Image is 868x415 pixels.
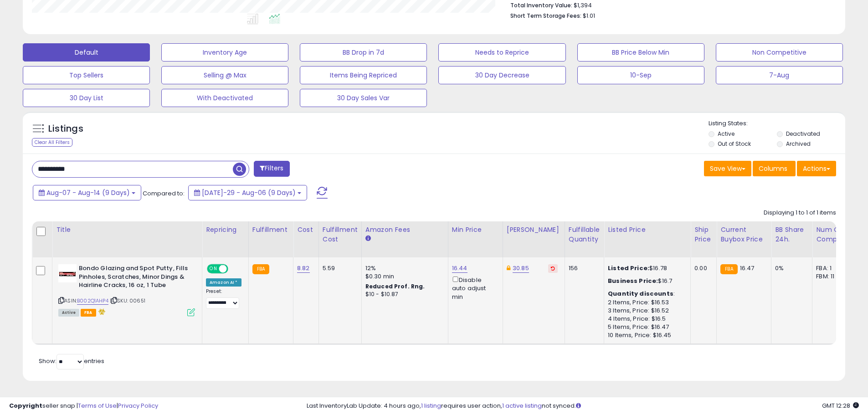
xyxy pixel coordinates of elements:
div: 3 Items, Price: $16.52 [608,307,683,315]
button: 30 Day Decrease [438,66,565,84]
button: With Deactivated [161,89,288,107]
div: 10 Items, Price: $16.45 [608,331,683,339]
span: Columns [759,164,787,173]
div: Min Price [452,225,499,235]
div: Listed Price [608,225,687,235]
div: Amazon AI * [206,278,241,287]
span: 16.47 [740,264,755,272]
div: 5 Items, Price: $16.47 [608,323,683,331]
b: Bondo Glazing and Spot Putty, Fills Pinholes, Scratches, Minor Dings & Hairline Cracks, 16 oz, 1 ... [79,264,190,292]
div: [PERSON_NAME] [507,225,561,235]
div: Current Buybox Price [720,225,767,244]
div: FBM: 11 [816,272,846,281]
div: Fulfillment [252,225,289,235]
div: ASIN: [58,264,195,315]
button: 30 Day List [23,89,150,107]
span: | SKU: 00651 [110,297,145,304]
button: Non Competitive [716,43,843,61]
div: $16.78 [608,264,683,272]
a: 30.85 [513,264,529,273]
button: 10-Sep [577,66,704,84]
div: Num of Comp. [816,225,849,244]
span: Show: entries [39,357,104,365]
div: 0% [775,264,805,272]
span: OFF [227,265,241,273]
div: 12% [365,264,441,272]
div: FBA: 1 [816,264,846,272]
button: Top Sellers [23,66,150,84]
div: Title [56,225,198,235]
b: Reduced Prof. Rng. [365,282,425,290]
button: BB Price Below Min [577,43,704,61]
div: $0.30 min [365,272,441,281]
button: [DATE]-29 - Aug-06 (9 Days) [188,185,307,200]
span: 2025-08-14 12:28 GMT [822,401,859,410]
div: seller snap | | [9,402,158,410]
div: : [608,290,683,298]
div: Repricing [206,225,245,235]
div: 4 Items, Price: $16.5 [608,315,683,323]
button: Filters [254,161,289,177]
label: Active [718,130,734,138]
label: Out of Stock [718,140,751,148]
button: 30 Day Sales Var [300,89,427,107]
button: Columns [753,161,796,176]
a: 1 listing [421,401,441,410]
button: Default [23,43,150,61]
span: [DATE]-29 - Aug-06 (9 Days) [202,188,296,197]
img: 31hPAjZNKpL._SL40_.jpg [58,264,77,282]
div: Amazon Fees [365,225,444,235]
strong: Copyright [9,401,42,410]
label: Deactivated [786,130,820,138]
div: Last InventoryLab Update: 4 hours ago, requires user action, not synced. [307,402,859,410]
div: Ship Price [694,225,713,244]
div: Preset: [206,288,241,309]
button: Inventory Age [161,43,288,61]
div: Fulfillment Cost [323,225,358,244]
small: FBA [252,264,269,274]
div: $10 - $10.87 [365,291,441,298]
b: Total Inventory Value: [510,1,572,9]
div: Cost [297,225,315,235]
div: Clear All Filters [32,138,72,147]
div: Fulfillable Quantity [569,225,600,244]
div: Disable auto adjust min [452,275,496,301]
h5: Listings [48,123,83,135]
div: $16.7 [608,277,683,285]
i: hazardous material [96,308,106,315]
small: Amazon Fees. [365,235,371,243]
div: 2 Items, Price: $16.53 [608,298,683,307]
b: Quantity discounts [608,289,673,298]
b: Business Price: [608,277,658,285]
b: Listed Price: [608,264,649,272]
button: Save View [704,161,751,176]
div: 5.59 [323,264,354,272]
span: All listings currently available for purchase on Amazon [58,309,79,317]
b: Short Term Storage Fees: [510,12,581,20]
a: B002Q1AHP4 [77,297,108,305]
span: Compared to: [143,189,185,198]
label: Archived [786,140,811,148]
a: Terms of Use [78,401,117,410]
small: FBA [720,264,737,274]
span: Aug-07 - Aug-14 (9 Days) [46,188,130,197]
a: 1 active listing [502,401,542,410]
span: FBA [81,309,96,317]
a: 8.82 [297,264,310,273]
button: 7-Aug [716,66,843,84]
button: Items Being Repriced [300,66,427,84]
p: Listing States: [709,119,845,128]
button: Needs to Reprice [438,43,565,61]
a: Privacy Policy [118,401,158,410]
button: BB Drop in 7d [300,43,427,61]
div: 0.00 [694,264,709,272]
div: 156 [569,264,597,272]
button: Selling @ Max [161,66,288,84]
button: Actions [797,161,836,176]
div: Displaying 1 to 1 of 1 items [764,209,836,217]
button: Aug-07 - Aug-14 (9 Days) [33,185,141,200]
span: $1.01 [583,11,595,20]
div: BB Share 24h. [775,225,808,244]
a: 16.44 [452,264,467,273]
span: ON [208,265,219,273]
